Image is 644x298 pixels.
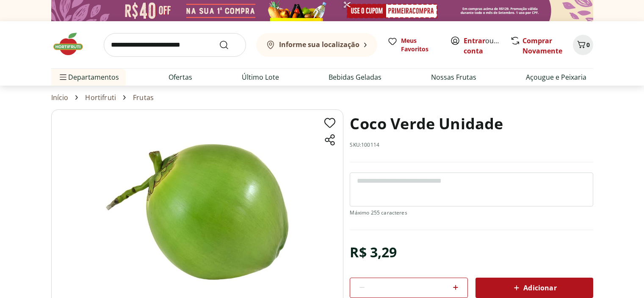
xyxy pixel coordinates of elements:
span: Meus Favoritos [401,36,440,53]
b: Informe sua localização [279,40,359,49]
span: Adicionar [511,283,556,293]
a: Início [51,94,69,101]
span: 0 [586,41,590,49]
a: Criar conta [464,36,510,56]
a: Comprar Novamente [522,36,562,56]
input: search [104,33,246,57]
a: Frutas [133,94,154,101]
button: Adicionar [475,278,593,298]
a: Hortifruti [85,94,116,101]
p: SKU: 100114 [350,142,379,148]
div: R$ 3,29 [350,240,397,264]
a: Ofertas [169,72,192,82]
a: Meus Favoritos [387,36,440,53]
span: Departamentos [58,67,119,87]
button: Carrinho [573,35,593,55]
img: Hortifruti [51,31,94,57]
a: Último Lote [242,72,279,82]
button: Menu [58,67,68,87]
a: Bebidas Geladas [329,72,381,82]
a: Nossas Frutas [431,72,476,82]
a: Açougue e Peixaria [526,72,586,82]
button: Informe sua localização [256,33,377,57]
a: Entrar [464,36,485,45]
button: Submit Search [219,40,239,50]
h1: Coco Verde Unidade [350,109,503,138]
span: ou [464,36,501,56]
